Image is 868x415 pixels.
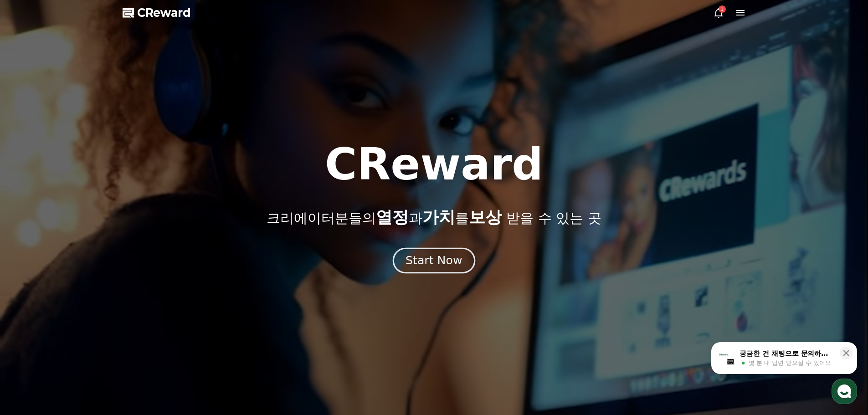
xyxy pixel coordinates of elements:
[395,257,473,266] a: Start Now
[118,289,175,312] a: 설정
[469,208,502,226] span: 보상
[123,5,191,20] a: CReward
[141,302,152,310] span: 설정
[60,289,118,312] a: 대화
[3,289,60,312] a: 홈
[83,303,94,310] span: 대화
[713,7,724,18] a: 1
[406,253,462,268] div: Start Now
[29,302,34,310] span: 홈
[376,208,409,226] span: 열정
[393,247,475,273] button: Start Now
[719,5,726,13] div: 1
[267,208,601,226] p: 크리에이터분들의 과 를 받을 수 있는 곳
[422,208,455,226] span: 가치
[137,5,191,20] span: CReward
[325,143,543,186] h1: CReward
